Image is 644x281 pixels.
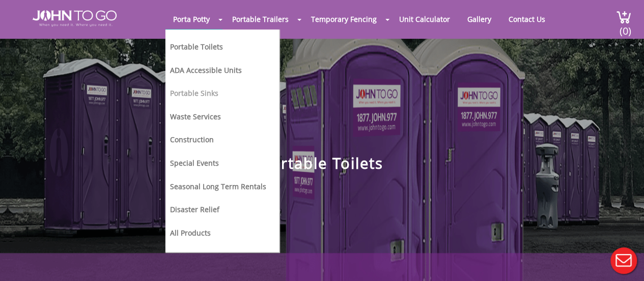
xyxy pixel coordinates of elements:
[391,9,458,29] a: Unit Calculator
[603,240,644,281] button: Live Chat
[303,9,384,29] a: Temporary Fencing
[33,10,117,27] img: JOHN to go
[460,9,499,29] a: Gallery
[225,9,296,29] a: Portable Trailers
[616,10,631,24] img: cart a
[165,9,217,29] a: Porta Potty
[501,9,553,29] a: Contact Us
[619,16,631,38] span: (0)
